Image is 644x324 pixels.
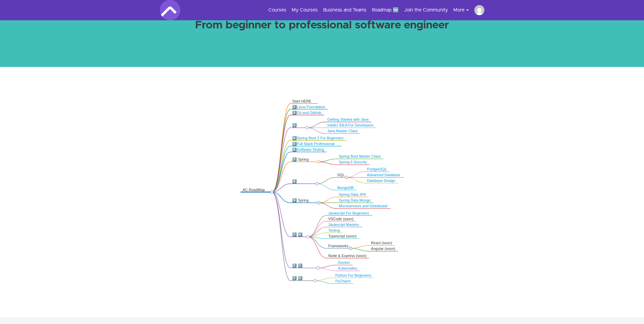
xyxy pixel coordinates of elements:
a: Java Master Class [327,129,358,133]
a: Getting Started with Java [327,118,368,122]
a: Javascript For Beginners [328,211,369,215]
a: Kubernetes [338,267,357,271]
div: Frameworks [328,244,349,249]
div: VSCode (soon) [328,216,354,221]
div: 8️⃣ Databases [292,179,315,188]
a: PostgreSQL [367,167,387,171]
div: Typescript (soon) [328,234,357,239]
div: SQL [337,173,345,178]
a: Join the Community [404,7,448,14]
div: 2️⃣ [292,110,322,115]
strong: From beginner to professional software engineer [195,20,449,31]
div: 9️⃣ Spring Boot [292,198,316,207]
a: Docker [338,261,350,265]
div: 3️⃣ Java [292,123,305,132]
div: 1️⃣ 1️⃣ DevOPS [292,263,316,273]
button: More [453,7,474,14]
div: 4️⃣ [292,136,344,141]
a: Spring Data Mongo [339,199,371,203]
div: 7️⃣ Spring Boot [292,157,316,166]
a: IntelliJ IDEA For Developers [327,123,374,128]
div: Start HERE 👋🏿 [292,99,315,108]
a: Microservices and Distributed [339,204,387,208]
a: MongoDB [337,186,354,190]
a: Advanced Database [367,173,400,177]
a: Spring Data JPA [339,192,366,196]
a: Linux Foundation [297,105,325,109]
div: 1️⃣ [292,105,325,109]
a: Javascript Mastery [328,223,359,227]
a: Testing [328,228,340,232]
div: React (soon) [371,241,392,246]
a: Roadmap 🆕 [372,7,399,14]
a: Software Testing [297,147,324,152]
a: Git and GitHub [297,111,321,115]
div: 1️⃣ 2️⃣ Python [292,276,313,285]
div: 6️⃣ [292,147,324,152]
img: heatblack009@gmail.com [474,5,484,15]
div: Node & Express (soon) [328,254,367,258]
a: Spring 6 Security [339,160,367,164]
a: Courses [268,7,286,14]
a: Full Stack Professional 🔥 [292,142,334,150]
a: PyCharm [335,279,351,283]
div: Angular (soon) [371,247,396,251]
div: AC RoadMap 🚀 [243,187,270,196]
a: Business and Teams [323,7,366,14]
a: Spring Boot 3 For Beginners [297,136,343,140]
div: 1️⃣ 0️⃣ JS [292,232,306,241]
div: 5️⃣ [292,142,339,151]
a: Database Design [367,179,396,183]
a: My Courses [292,7,318,14]
a: Spring Boot Master Class [339,155,381,159]
a: Python For Beginners [335,273,371,277]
